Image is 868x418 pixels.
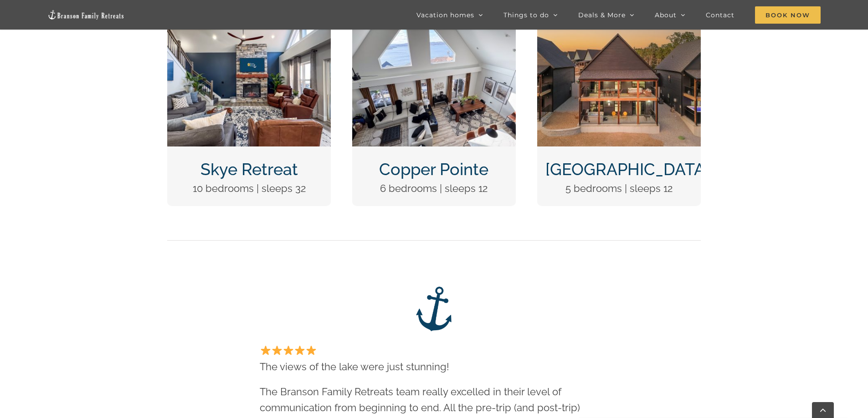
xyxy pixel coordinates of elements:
[306,345,316,355] img: ⭐️
[283,345,293,355] img: ⭐️
[360,181,508,196] p: 6 bedrooms | sleeps 12
[295,345,305,355] img: ⭐️
[47,10,125,20] img: Branson Family Retreats Logo
[411,286,457,332] img: Branson Family Retreats – anchor logo
[379,160,488,179] a: Copper Pointe
[706,12,734,18] span: Contact
[545,160,709,179] a: [GEOGRAPHIC_DATA]
[416,12,474,18] span: Vacation homes
[200,160,298,179] a: Skye Retreat
[261,345,271,355] img: ⭐️
[755,6,821,24] span: Book Now
[272,345,282,355] img: ⭐️
[503,12,549,18] span: Things to do
[545,181,693,196] p: 5 bedrooms | sleeps 12
[655,12,677,18] span: About
[175,181,323,196] p: 10 bedrooms | sleeps 32
[260,343,608,375] p: The views of the lake were just stunning!
[578,12,626,18] span: Deals & More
